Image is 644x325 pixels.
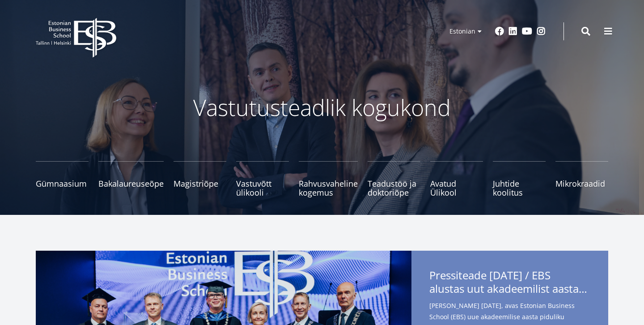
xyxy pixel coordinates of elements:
[98,179,164,188] span: Bakalaureuseõpe
[522,27,532,36] a: Youtube
[85,94,559,121] p: Vastutusteadlik kogukond
[368,179,420,197] span: Teadustöö ja doktoriõpe
[174,161,226,197] a: Magistriõpe
[236,161,289,197] a: Vastuvõtt ülikooli
[299,161,358,197] a: Rahvusvaheline kogemus
[537,27,546,36] a: Instagram
[236,179,289,197] span: Vastuvõtt ülikooli
[495,27,504,36] a: Facebook
[430,161,483,197] a: Avatud Ülikool
[508,27,517,36] a: Linkedin
[493,179,546,197] span: Juhtide koolitus
[368,161,420,197] a: Teadustöö ja doktoriõpe
[429,269,590,298] span: Pressiteade [DATE] / EBS
[36,161,89,197] a: Gümnaasium
[555,161,608,197] a: Mikrokraadid
[555,179,608,188] span: Mikrokraadid
[36,179,89,188] span: Gümnaasium
[429,282,590,295] span: alustas uut akadeemilist aastat rektor [PERSON_NAME] ametissevannutamisega - teise ametiaja keskm...
[98,161,164,197] a: Bakalaureuseõpe
[174,179,226,188] span: Magistriõpe
[299,179,358,197] span: Rahvusvaheline kogemus
[430,179,483,197] span: Avatud Ülikool
[493,161,546,197] a: Juhtide koolitus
